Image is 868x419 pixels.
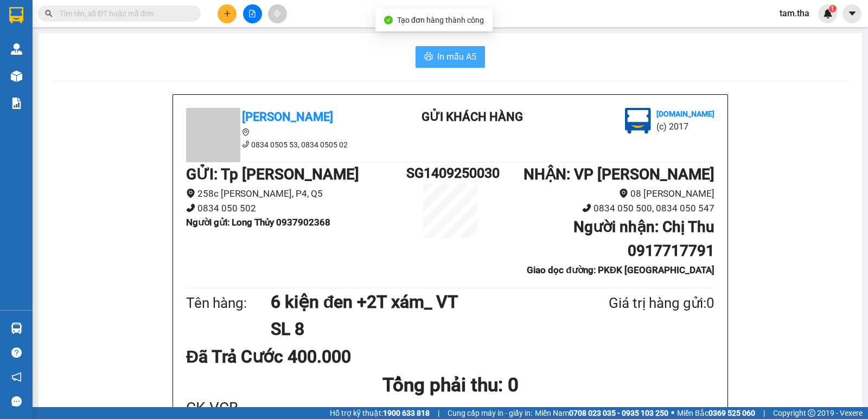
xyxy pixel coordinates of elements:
b: [PERSON_NAME] [242,110,333,124]
div: CK VCB [186,400,714,417]
button: file-add [243,4,262,23]
h1: SL 8 [271,315,556,343]
span: Miền Nam [535,407,668,419]
b: Người gửi : Long Thủy 0937902368 [186,217,330,228]
b: Gửi khách hàng [422,110,523,124]
li: (c) 2017 [91,51,149,65]
li: 0834 050 500, 0834 050 547 [494,201,714,216]
span: ⚪️ [671,411,674,415]
span: message [11,396,22,407]
span: Cung cấp máy in - giấy in: [448,407,532,419]
h1: 6 kiện đen +2T xám_ VT [271,288,556,315]
div: Đã Trả Cước 400.000 [186,343,360,370]
img: icon-new-feature [823,9,833,18]
sup: 1 [829,5,837,12]
b: NHẬN : VP [PERSON_NAME] [524,165,714,183]
h1: Tổng phải thu: 0 [186,370,714,400]
span: | [763,407,765,419]
span: 1 [831,5,834,12]
div: Tên hàng: [186,292,271,314]
b: Giao dọc đường: PKĐK [GEOGRAPHIC_DATA] [527,265,714,275]
li: 0834 050 502 [186,201,406,216]
span: printer [424,52,433,62]
b: [DOMAIN_NAME] [91,41,149,50]
span: phone [582,203,591,212]
b: Gửi khách hàng [67,16,107,67]
button: plus [218,4,237,23]
span: file-add [248,10,256,17]
div: Giá trị hàng gửi: 0 [556,292,714,314]
img: warehouse-icon [11,323,22,334]
img: logo.jpg [625,108,651,134]
li: 258c [PERSON_NAME], P4, Q5 [186,186,406,201]
b: Người nhận : Chị Thu 0917717791 [573,218,714,260]
span: notification [11,372,22,382]
span: environment [186,189,195,198]
span: Miền Bắc [677,407,755,419]
span: environment [619,189,628,198]
span: check-circle [384,16,393,24]
b: [PERSON_NAME] [14,70,61,121]
span: question-circle [11,347,22,358]
span: tam.tha [771,7,818,20]
b: [DOMAIN_NAME] [656,109,714,118]
button: caret-down [843,4,861,23]
b: GỬI : Tp [PERSON_NAME] [186,165,359,183]
span: | [438,407,439,419]
strong: 0708 023 035 - 0935 103 250 [569,409,668,417]
span: plus [224,10,231,17]
span: phone [242,140,250,148]
button: aim [268,4,287,23]
span: copyright [808,409,815,417]
span: environment [242,128,250,136]
strong: 0369 525 060 [709,409,755,417]
li: 08 [PERSON_NAME] [494,186,714,201]
img: logo-vxr [9,7,23,23]
li: (c) 2017 [656,120,714,133]
img: warehouse-icon [11,43,22,55]
img: warehouse-icon [11,70,22,82]
span: Hỗ trợ kỹ thuật: [330,407,430,419]
strong: 1900 633 818 [383,409,430,417]
img: solution-icon [11,98,22,109]
li: 0834 0505 53, 0834 0505 02 [186,139,381,151]
input: Tìm tên, số ĐT hoặc mã đơn [60,8,188,20]
span: phone [186,203,195,212]
img: logo.jpg [118,14,144,40]
button: printerIn mẫu A5 [416,46,485,68]
span: Tạo đơn hàng thành công [397,16,484,24]
h1: SG1409250030 [406,163,494,184]
span: In mẫu A5 [437,50,476,63]
span: caret-down [847,9,857,18]
span: search [45,10,53,17]
span: aim [273,10,281,17]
